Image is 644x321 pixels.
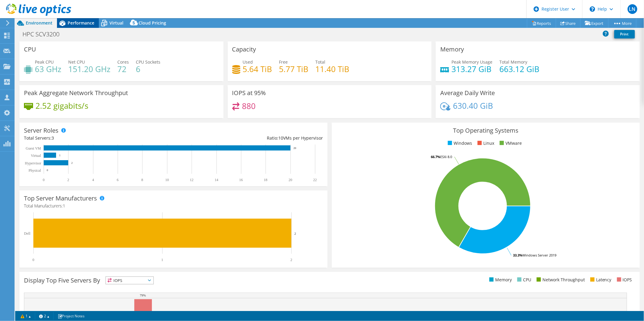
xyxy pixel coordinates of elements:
h3: Average Daily Write [440,90,495,96]
text: 8 [141,178,143,182]
li: Linux [476,140,494,147]
text: 16 [239,178,243,182]
text: 2 [67,178,69,182]
span: Net CPU [68,59,85,65]
text: Physical [29,168,41,173]
h3: Server Roles [24,127,59,134]
a: Export [580,18,609,28]
text: 10 [165,178,169,182]
h3: Top Server Manufacturers [24,195,97,202]
h4: 630.40 GiB [453,102,493,109]
h4: 5.64 TiB [243,66,272,72]
a: 2 [35,312,54,320]
tspan: ESXi 8.0 [440,154,452,159]
span: Peak Memory Usage [451,59,492,65]
text: 14 [215,178,218,182]
text: Hypervisor [25,161,41,165]
tspan: 33.3% [513,253,522,257]
span: 3 [52,135,54,141]
h4: 2.52 gigabits/s [35,102,88,109]
h4: 5.77 TiB [279,66,309,72]
a: More [608,18,636,28]
span: 1 [63,203,65,209]
li: Latency [589,276,612,283]
text: Guest VM [26,146,41,151]
h4: Total Manufacturers: [24,203,323,209]
text: 1 [59,154,61,157]
svg: \n [590,6,595,12]
span: CPU Sockets [136,59,160,65]
h4: 880 [242,103,256,109]
span: Peak CPU [35,59,54,65]
li: Windows [446,140,472,147]
span: Cloud Pricing [139,20,166,26]
tspan: Windows Server 2019 [522,253,556,257]
span: Used [243,59,253,65]
h3: CPU [24,46,36,53]
h3: IOPS at 95% [232,90,266,96]
text: 12 [190,178,193,182]
text: 18 [264,178,267,182]
span: LN [628,4,637,14]
text: 0 [43,178,45,182]
h3: Top Operating Systems [336,127,635,134]
h4: 313.27 GiB [451,66,492,72]
li: IOPS [615,276,632,283]
text: Dell [24,231,30,236]
h3: Memory [440,46,464,53]
span: Virtual [109,20,123,26]
text: 6 [117,178,119,182]
text: 1 [161,258,163,262]
text: 79% [140,293,146,297]
text: 2 [290,258,292,262]
span: Environment [26,20,52,26]
h4: 11.40 TiB [316,66,350,72]
span: Performance [68,20,94,26]
text: 22 [313,178,317,182]
li: CPU [516,276,531,283]
span: 10 [278,135,283,141]
h3: Peak Aggregate Network Throughput [24,90,128,96]
li: VMware [498,140,522,147]
h4: 151.20 GHz [68,66,110,72]
text: 20 [289,178,292,182]
text: 0 [47,169,48,172]
span: Cores [117,59,129,65]
a: Project Notes [53,312,89,320]
a: Share [556,18,581,28]
span: Total [316,59,326,65]
h1: HPC SCV3200 [20,31,69,38]
text: 2 [71,161,73,164]
h4: 72 [117,66,129,72]
a: Reports [527,18,556,28]
text: Virtual [31,154,41,158]
text: 4 [92,178,94,182]
h4: 663.12 GiB [499,66,539,72]
div: Ratio: VMs per Hypervisor [173,135,323,141]
h3: Capacity [232,46,256,53]
a: Print [614,30,635,38]
text: 20 [293,147,297,150]
span: IOPS [106,277,153,284]
li: Network Throughput [535,276,585,283]
h4: 6 [136,66,160,72]
tspan: 66.7% [431,154,440,159]
text: 2 [294,232,296,235]
li: Memory [488,276,512,283]
div: Total Servers: [24,135,173,141]
span: Total Memory [499,59,527,65]
h4: 63 GHz [35,66,61,72]
text: 0 [32,258,34,262]
span: Free [279,59,288,65]
a: 1 [16,312,35,320]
